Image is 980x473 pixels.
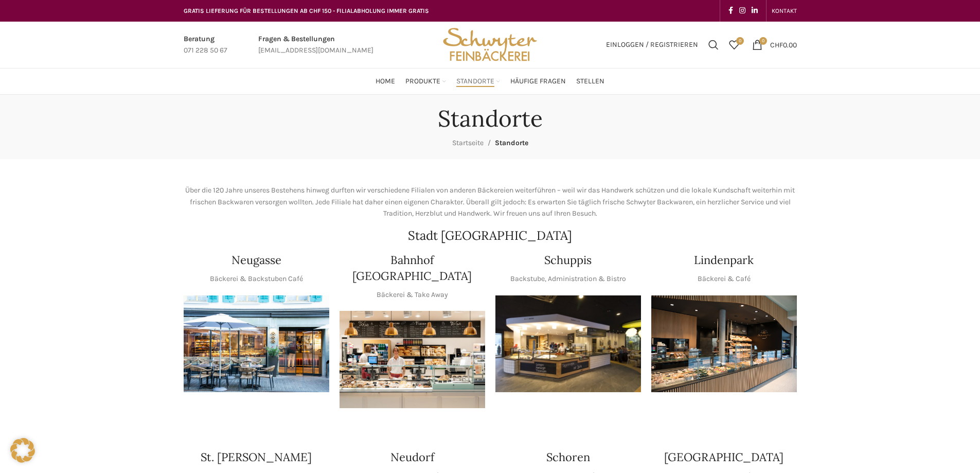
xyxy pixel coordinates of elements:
div: Secondary navigation [767,1,802,21]
span: GRATIS LIEFERUNG FÜR BESTELLUNGEN AB CHF 150 - FILIALABHOLUNG IMMER GRATIS [184,7,429,14]
h4: Lindenpark [694,252,754,268]
span: Stellen [576,77,604,86]
img: 017-e1571925257345 [651,295,797,393]
h4: Neugasse [231,252,281,268]
a: Linkedin social link [749,4,761,18]
a: Instagram social link [736,4,749,18]
h4: [GEOGRAPHIC_DATA] [664,449,783,465]
span: CHF [770,40,783,49]
span: 0 [736,37,744,45]
p: Backstube, Administration & Bistro [510,273,626,285]
span: Home [376,77,395,86]
a: KONTAKT [772,1,797,21]
a: Einloggen / Registrieren [601,34,703,55]
h4: Bahnhof [GEOGRAPHIC_DATA] [340,252,485,284]
p: Bäckerei & Take Away [377,289,448,301]
a: Home [376,71,395,92]
img: 150130-Schwyter-013 [495,295,641,393]
a: 0 CHF0.00 [747,34,802,55]
span: Standorte [495,138,528,147]
h1: Standorte [438,105,543,132]
p: Über die 120 Jahre unseres Bestehens hinweg durften wir verschiedene Filialen von anderen Bäckere... [184,185,797,219]
div: Meine Wunschliste [724,34,744,55]
p: Bäckerei & Café [698,273,751,285]
img: Neugasse [184,295,329,393]
a: Facebook social link [725,4,736,18]
a: Standorte [456,71,500,92]
a: Suchen [703,34,724,55]
span: Häufige Fragen [510,77,566,86]
img: Bahnhof St. Gallen [340,311,485,408]
div: Main navigation [179,71,802,92]
p: Bäckerei & Backstuben Café [210,273,303,285]
span: Einloggen / Registrieren [606,41,698,48]
a: Infobox link [184,33,227,57]
a: Häufige Fragen [510,71,566,92]
span: Standorte [456,77,494,86]
span: 0 [759,37,767,45]
h4: Schoren [546,449,590,465]
bdi: 0.00 [770,40,797,49]
h4: Schuppis [544,252,592,268]
span: Produkte [405,77,440,86]
a: Infobox link [258,33,373,57]
h4: St. [PERSON_NAME] [201,449,312,465]
h2: Stadt [GEOGRAPHIC_DATA] [184,230,797,242]
img: Bäckerei Schwyter [439,22,540,68]
a: Produkte [405,71,446,92]
a: 0 [724,34,744,55]
a: Site logo [439,40,540,48]
h4: Neudorf [390,449,434,465]
span: KONTAKT [772,7,797,14]
a: Stellen [576,71,604,92]
a: Startseite [452,138,484,147]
